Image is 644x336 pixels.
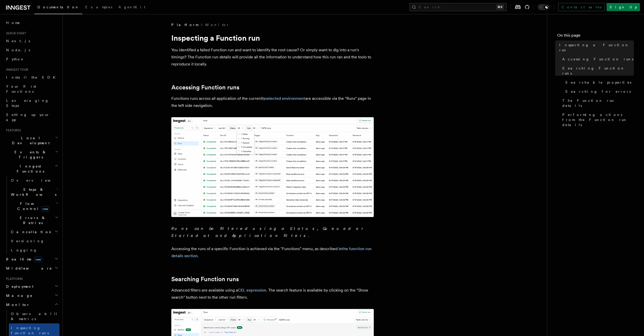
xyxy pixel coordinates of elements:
[265,96,305,101] a: selected environment
[34,257,42,262] span: new
[4,73,59,82] a: Install the SDK
[11,239,44,243] span: Versioning
[4,291,59,300] button: Manage
[4,300,59,309] button: Monitor
[538,4,550,10] button: Toggle dark mode
[560,110,634,129] a: Performing actions from the Function run details
[171,22,198,27] span: Platform
[171,33,374,42] h1: Inspecting a Function run
[11,326,49,335] span: Inspecting function runs
[9,246,59,255] a: Logging
[4,148,59,162] button: Events & Triggers
[4,176,59,255] div: Inngest Functions
[9,227,59,236] button: Cancellation
[4,36,59,45] a: Next.js
[9,215,55,225] span: Errors & Retries
[4,277,23,281] span: Platform
[238,288,266,293] a: CEL expression
[6,57,25,61] span: Python
[4,162,59,176] button: Inngest Functions
[82,2,115,14] a: Examples
[6,113,50,122] span: Setting up your app
[4,257,42,262] span: Realtime
[557,32,634,40] h4: On this page
[205,22,229,27] a: Monitor
[496,5,504,10] kbd: ⌘K
[4,68,28,72] span: Inngest tour
[4,110,59,124] a: Setting up your app
[34,2,82,14] a: Documentation
[4,82,59,96] a: Your first Functions
[557,40,634,55] a: Inspecting a Function run
[9,213,59,227] button: Errors & Retries
[560,96,634,110] a: The Function run details
[562,66,634,76] span: Searching Function runs
[4,96,59,110] a: Leveraging Steps
[4,293,33,298] span: Manage
[6,20,20,25] span: Home
[171,226,365,238] em: Runs can be filtered using a Status, Queued or Started at and Application filters.
[118,5,145,9] span: AgentKit
[560,55,634,64] a: Accessing Function runs
[4,45,59,55] a: Node.js
[4,264,59,273] button: Middleware
[85,5,112,9] span: Examples
[559,42,634,53] span: Inspecting a Function run
[11,178,63,182] span: Overview
[9,187,56,197] span: Steps & Workflows
[565,80,631,85] span: Searchable properties
[562,98,634,108] span: The Function run details
[563,78,634,87] a: Searchable properties
[115,2,148,14] a: AgentKit
[4,266,52,271] span: Middleware
[9,309,59,323] a: Observability & metrics
[558,3,605,11] a: Contact sales
[11,312,63,321] span: Observability & metrics
[6,99,49,108] span: Leveraging Steps
[4,133,59,148] button: Local Development
[6,39,30,43] span: Next.js
[4,255,59,264] button: Realtimenew
[560,64,634,78] a: Searching Function runs
[171,245,374,259] p: Accessing the runs of a specific Function is achieved via the "Functions" menu, as described in .
[37,5,79,9] span: Documentation
[562,57,633,62] span: Accessing Function runs
[562,112,634,127] span: Performing actions from the Function run details
[4,164,55,174] span: Inngest Functions
[9,229,53,234] span: Cancellation
[4,55,59,64] a: Python
[4,128,21,132] span: Features
[4,302,30,307] span: Monitor
[41,206,49,212] span: new
[409,3,507,11] button: Search...⌘K
[4,135,55,146] span: Local Development
[11,248,37,252] span: Logging
[171,117,374,217] img: The "Handle failed payments" Function runs list features a run in a failing state.
[9,236,59,246] a: Versioning
[4,31,26,35] span: Quick start
[171,84,239,91] a: Accessing Function runs
[6,84,36,93] span: Your first Functions
[171,95,374,109] p: Functions runs across all application of the currently are accessible via the "Runs" page in the ...
[607,3,640,11] a: Sign Up
[9,201,56,211] span: Flow Control
[171,246,371,258] a: the function run details section
[9,176,59,185] a: Overview
[171,46,374,68] p: You identified a failed Function run and want to identify the root cause? Or simply want to dig i...
[4,282,59,291] button: Deployment
[6,75,58,79] span: Install the SDK
[9,199,59,213] button: Flow Controlnew
[565,89,631,94] span: Searching for errors
[171,287,374,301] p: Advanced filters are available using a . The search feature is available by clicking on the "Show...
[4,18,59,27] a: Home
[171,276,239,283] a: Searching Function runs
[6,48,30,52] span: Node.js
[9,185,59,199] button: Steps & Workflows
[4,150,55,160] span: Events & Triggers
[563,87,634,96] a: Searching for errors
[4,284,33,289] span: Deployment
